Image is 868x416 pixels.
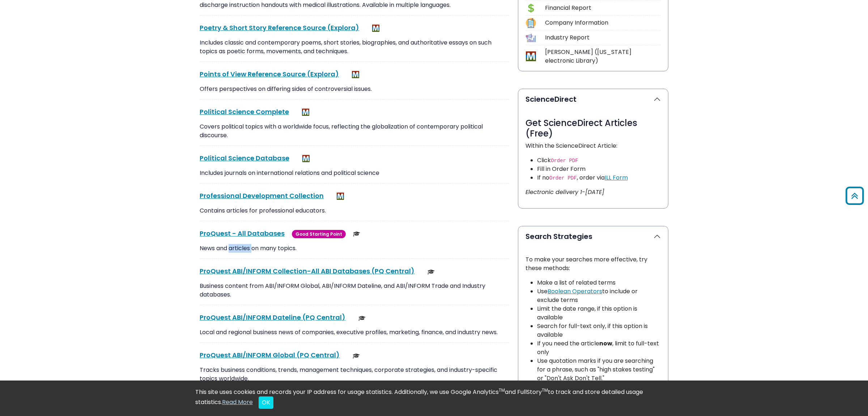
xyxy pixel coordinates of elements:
div: [PERSON_NAME] ([US_STATE] electronic Library) [545,48,661,65]
li: Click [537,156,661,165]
img: Icon Industry Report [526,33,536,43]
a: ProQuest ABI/INFORM Dateline (PQ Central) [200,313,345,322]
sup: TM [499,387,505,393]
p: Includes classic and contemporary poems, short stories, biographies, and authoritative essays on ... [200,38,509,56]
img: MeL (Michigan electronic Library) [302,109,309,116]
li: Use quotation marks if you are searching for a phrase, such as "high stakes testing" or "Don't As... [537,357,661,383]
p: Covers political topics with a worldwide focus, reflecting the globalization of contemporary poli... [200,122,509,140]
a: Points of View Reference Source (Explora) [200,70,339,79]
code: Order PDF [551,158,578,164]
code: Order PDF [549,175,577,181]
img: Icon MeL (Michigan electronic Library) [526,51,536,61]
p: Business content from ABI/INFORM Global, ABI/INFORM Dateline, and ABI/INFORM Trade and Industry d... [200,282,509,299]
div: Industry Report [545,33,661,42]
a: Political Science Complete [200,107,289,116]
div: Financial Report [545,4,661,12]
a: ProQuest ABI/INFORM Global (PQ Central) [200,350,340,360]
img: Scholarly or Peer Reviewed [427,268,435,276]
strong: now [599,339,612,348]
a: Back to Top [843,190,866,202]
a: ProQuest - All Databases [200,229,285,238]
img: Scholarly or Peer Reviewed [353,352,360,360]
img: MeL (Michigan electronic Library) [302,155,310,162]
a: Read More [222,398,253,406]
button: Close [259,396,273,409]
img: MeL (Michigan electronic Library) [352,71,359,78]
a: Professional Development Collection [200,191,324,200]
li: Use to include or exclude terms [537,287,661,304]
button: Search Strategies [518,226,668,247]
img: Scholarly or Peer Reviewed [353,230,360,238]
img: Scholarly or Peer Reviewed [358,315,366,322]
li: Search for full-text only, if this option is available [537,322,661,339]
img: MeL (Michigan electronic Library) [337,193,344,200]
li: If you need the article , limit to full-text only [537,339,661,357]
sup: TM [542,387,548,393]
img: Icon Company Information [526,18,536,28]
a: Boolean Operators [548,287,602,295]
p: Tracks business conditions, trends, management techniques, corporate strategies, and industry-spe... [200,366,509,383]
img: Icon Financial Report [526,3,536,13]
p: Includes journals on international relations and political science [200,169,509,177]
h3: Get ScienceDirect Articles (Free) [526,118,661,139]
a: Political Science Database [200,154,289,163]
a: Poetry & Short Story Reference Source (Explora) [200,23,359,32]
a: ProQuest ABI/INFORM Collection-All ABI Databases (PQ Central) [200,266,414,276]
button: ScienceDirect [518,89,668,109]
p: Local and regional business news of companies, executive profiles, marketing, finance, and indust... [200,328,509,337]
p: Offers perspectives on differing sides of controversial issues. [200,85,509,93]
li: If no , order via [537,173,661,182]
div: This site uses cookies and records your IP address for usage statistics. Additionally, we use Goo... [195,388,673,409]
img: MeL (Michigan electronic Library) [372,25,379,32]
li: Make a list of related terms [537,278,661,287]
div: Company Information [545,18,661,27]
p: News and articles on many topics. [200,244,509,253]
li: Limit the date range, if this option is available [537,304,661,322]
i: Electronic delivery 1-[DATE] [526,188,604,196]
span: Good Starting Point [292,230,346,238]
a: ILL Form [605,173,628,182]
p: To make your searches more effective, try these methods: [526,255,661,273]
p: Contains articles for professional educators. [200,206,509,215]
li: Fill in Order Form [537,165,661,173]
p: Within the ScienceDirect Article: [526,142,661,150]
